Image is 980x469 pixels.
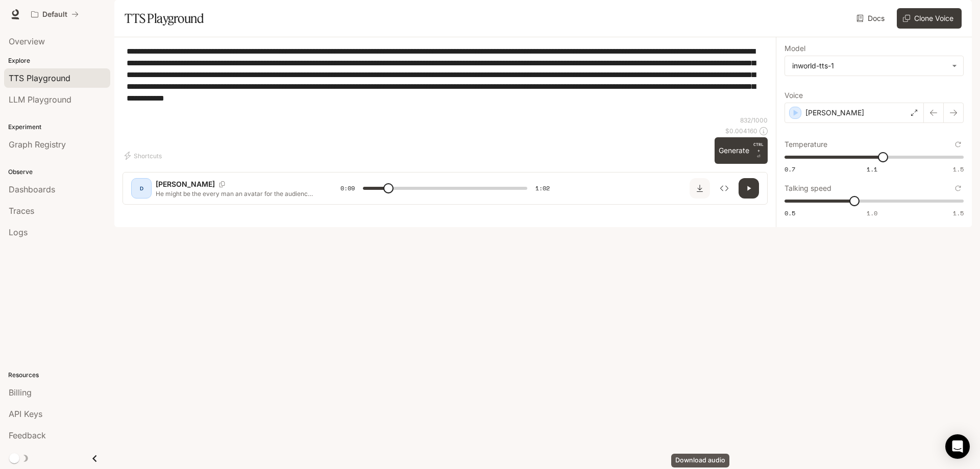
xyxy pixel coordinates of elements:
span: 1.5 [953,165,964,174]
button: Copy Voice ID [215,181,229,187]
div: Open Intercom Messenger [945,434,970,459]
a: Docs [854,8,889,29]
h1: TTS Playground [125,8,204,29]
p: Default [42,10,67,19]
div: inworld-tts-1 [785,56,963,76]
div: D [133,180,150,196]
p: [PERSON_NAME] [805,108,864,118]
p: Voice [785,92,803,99]
p: ⏎ [753,141,764,160]
p: He might be the every man an avatar for the audience. His reaction is basically what the audience... [156,189,316,198]
button: Download audio [690,178,710,199]
p: [PERSON_NAME] [156,179,215,189]
button: Reset to default [952,183,964,194]
span: 1:02 [535,183,550,193]
p: Temperature [785,141,827,148]
p: 832 / 1000 [740,116,768,125]
span: 1.1 [867,165,877,174]
span: 0.7 [785,165,795,174]
button: Shortcuts [122,147,166,164]
p: Model [785,45,805,52]
span: 1.0 [867,209,877,217]
button: GenerateCTRL +⏎ [715,137,768,164]
button: All workspaces [27,4,83,24]
button: Reset to default [952,139,964,150]
p: Talking speed [785,185,831,192]
div: inworld-tts-1 [792,61,947,71]
button: Clone Voice [897,8,962,29]
span: 0.5 [785,209,795,217]
div: Download audio [671,454,729,467]
p: CTRL + [753,141,764,154]
span: 0:09 [340,183,355,193]
button: Inspect [714,178,734,199]
span: 1.5 [953,209,964,217]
